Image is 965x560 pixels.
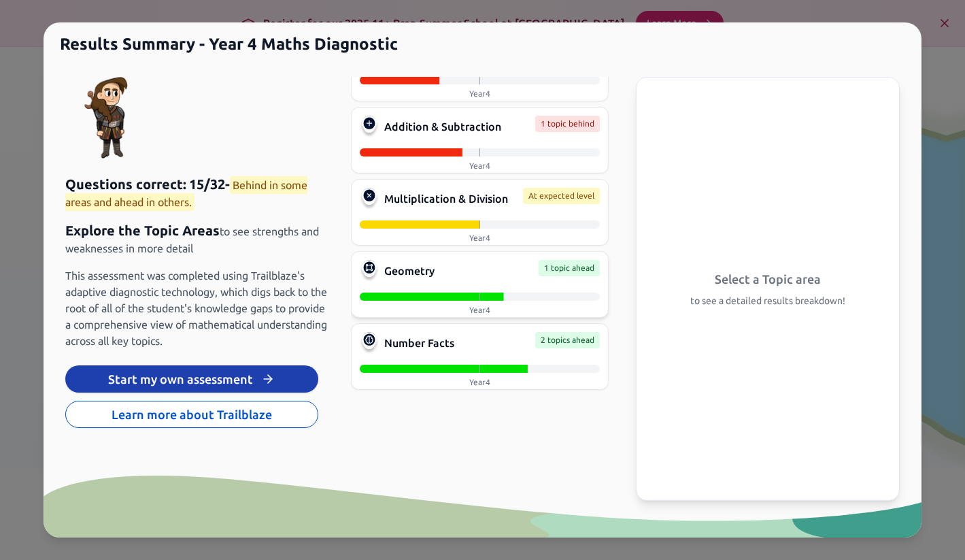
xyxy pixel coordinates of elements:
span: Addition & Subtraction [384,118,501,135]
span: At expected level [523,188,600,204]
img: Addition & Subtraction [360,116,379,137]
span: This assessment was completed using Trailblaze's adaptive diagnostic technology, which digs back ... [65,267,329,349]
p: Select a Topic area [690,269,845,289]
span: to see strengths and weaknesses in more detail [65,225,319,254]
span: 2 topics ahead [535,332,600,348]
span: Year 4 [469,378,490,386]
p: to see a detailed results breakdown! [690,294,845,308]
span: Year 4 [469,89,490,98]
span: Explore the Topic Areas [65,223,220,238]
img: Geometry [360,260,379,282]
span: Year 4 [469,161,490,170]
span: Year 4 [469,233,490,242]
img: Number Facts [360,332,379,354]
button: Learn more about Trailblaze [65,401,318,428]
a: Learn more about Trailblaze [65,409,318,421]
span: 15 / 32 - [189,176,230,192]
span: Year 4 [469,306,490,314]
img: Multiplication & Division [360,188,379,210]
span: Multiplication & Division [384,191,508,207]
span: Geometry [384,263,435,279]
a: Start my own assessment [65,374,318,386]
span: Behind in some areas and ahead in others. [65,176,307,211]
button: Start my own assessment [65,365,318,393]
h1: Results Summary - Year 4 Maths Diagnostic [44,22,921,55]
span: 1 topic ahead [539,260,600,276]
span: Questions correct: [65,176,186,192]
img: boy avatar [65,77,147,159]
span: 1 topic behind [535,116,600,132]
span: Number Facts [384,335,454,351]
